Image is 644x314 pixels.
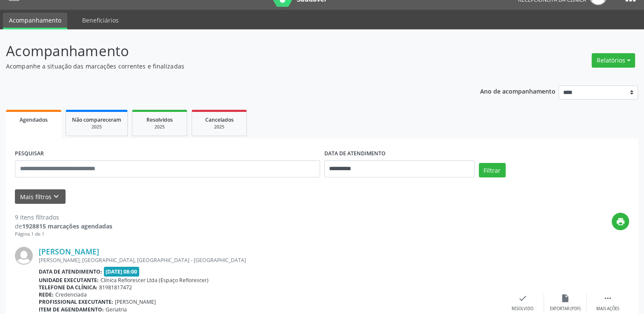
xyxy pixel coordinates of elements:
[39,277,99,284] b: Unidade executante:
[20,116,48,123] span: Agendados
[6,40,449,62] p: Acompanhamento
[39,247,99,256] a: [PERSON_NAME]
[518,294,527,303] i: check
[15,247,33,265] img: img
[15,147,44,160] label: PESQUISAR
[39,298,113,305] b: Profissional executante:
[146,116,173,123] span: Resolvidos
[561,294,570,303] i: insert_drive_file
[15,231,112,238] div: Página 1 de 1
[99,284,132,291] span: 81981817472
[603,294,613,303] i: 
[592,53,635,68] button: Relatórios
[198,124,240,130] div: 2025
[115,298,156,305] span: [PERSON_NAME]
[15,222,112,231] div: de
[15,189,66,204] button: Mais filtroskeyboard_arrow_down
[479,163,506,177] button: Filtrar
[39,268,102,275] b: Data de atendimento:
[76,13,125,28] a: Beneficiários
[55,291,87,298] span: Credenciada
[612,213,629,230] button: print
[39,284,97,291] b: Telefone da clínica:
[596,306,619,312] div: Mais ações
[550,306,581,312] div: Exportar (PDF)
[22,222,112,230] strong: 1928815 marcações agendadas
[205,116,234,123] span: Cancelados
[3,13,67,29] a: Acompanhamento
[100,277,209,284] span: Clínica Reflorescer Ltda (Espaço Reflorescer)
[72,124,121,130] div: 2025
[512,306,533,312] div: Resolvido
[6,62,449,71] p: Acompanhe a situação das marcações correntes e finalizadas
[39,306,104,313] b: Item de agendamento:
[616,217,625,226] i: print
[480,86,555,96] p: Ano de acompanhamento
[39,291,54,298] b: Rede:
[106,306,127,313] span: Geriatria
[39,257,501,264] div: [PERSON_NAME], [GEOGRAPHIC_DATA], [GEOGRAPHIC_DATA] - [GEOGRAPHIC_DATA]
[72,116,121,123] span: Não compareceram
[104,267,140,277] span: [DATE] 08:00
[15,213,112,222] div: 9 itens filtrados
[324,147,386,160] label: DATA DE ATENDIMENTO
[138,124,181,130] div: 2025
[52,192,61,201] i: keyboard_arrow_down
